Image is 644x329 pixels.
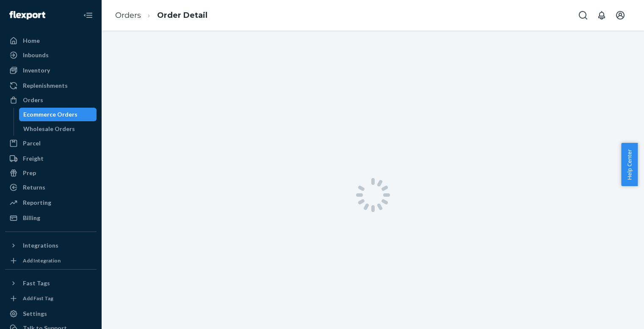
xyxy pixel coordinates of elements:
a: Orders [115,11,141,20]
div: Freight [23,154,44,163]
a: Reporting [5,196,97,209]
div: Home [23,36,40,45]
button: Help Center [621,143,638,186]
div: Prep [23,169,36,177]
a: Wholesale Orders [19,122,97,136]
div: Inbounds [23,51,49,59]
a: Prep [5,166,97,180]
div: Integrations [23,241,58,250]
div: Orders [23,96,43,104]
a: Billing [5,211,97,225]
button: Open Search Box [575,7,591,24]
div: Parcel [23,139,41,148]
button: Open notifications [593,7,610,24]
div: Reporting [23,198,51,207]
div: Wholesale Orders [23,125,75,133]
div: Returns [23,183,45,192]
a: Add Integration [5,256,97,266]
a: Ecommerce Orders [19,108,97,121]
a: Home [5,34,97,47]
button: Integrations [5,239,97,252]
div: Billing [23,214,40,222]
button: Close Navigation [80,7,97,24]
div: Ecommerce Orders [23,110,77,119]
a: Settings [5,307,97,321]
a: Returns [5,181,97,194]
a: Inbounds [5,48,97,62]
img: Flexport logo [9,11,45,20]
a: Add Fast Tag [5,293,97,304]
a: Order Detail [157,11,207,20]
button: Fast Tags [5,276,97,290]
a: Parcel [5,137,97,150]
div: Add Integration [23,257,61,264]
div: Settings [23,309,47,318]
div: Add Fast Tag [23,295,53,302]
button: Open account menu [612,7,629,24]
div: Inventory [23,66,50,75]
a: Replenishments [5,79,97,92]
a: Freight [5,152,97,165]
a: Inventory [5,64,97,77]
a: Orders [5,93,97,107]
ol: breadcrumbs [108,3,214,28]
div: Fast Tags [23,279,50,287]
div: Replenishments [23,81,68,90]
